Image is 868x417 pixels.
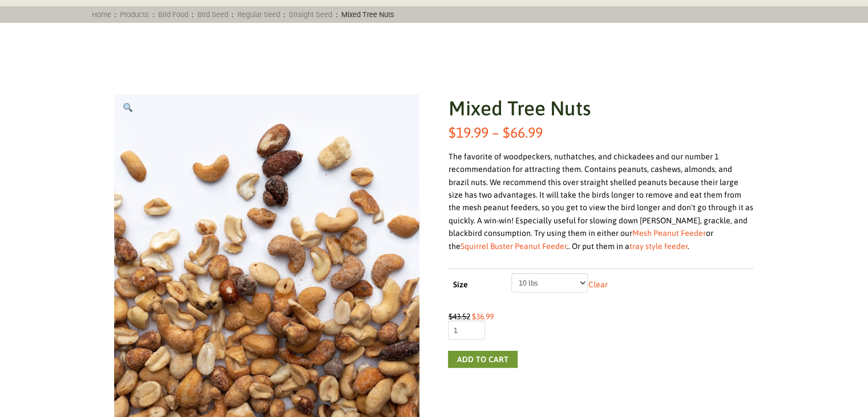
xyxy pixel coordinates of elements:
[491,124,499,141] span: –
[116,10,153,19] a: Products
[193,10,232,19] a: Bird Seed
[233,10,284,19] a: Regular Seed
[502,124,542,141] bdi: 66.99
[448,312,452,321] span: $
[448,312,470,321] bdi: 43.52
[448,351,517,368] button: Add to cart
[123,103,132,112] img: 🔍
[471,312,493,321] bdi: 36.99
[448,124,455,141] span: $
[448,94,753,122] h1: Mixed Tree Nuts
[88,10,398,19] span: : : : : : :
[448,124,488,141] bdi: 19.99
[338,10,398,19] span: Mixed Tree Nuts
[285,10,336,19] a: Straight Seed
[588,280,607,289] a: Clear options
[502,124,510,141] span: $
[471,312,475,321] span: $
[88,10,115,19] a: Home
[448,150,753,252] div: The favorite of woodpeckers, nuthatches, and chickadees and our number 1 recommendation for attra...
[155,10,192,19] a: Bird Food
[114,94,142,122] a: View full-screen image gallery
[460,242,566,251] a: Squirrel Buster Peanut Feeder
[453,278,501,292] label: Size
[632,228,705,238] a: Mesh Peanut Feeder
[448,320,485,340] input: Product quantity
[629,242,687,251] a: tray style feeder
